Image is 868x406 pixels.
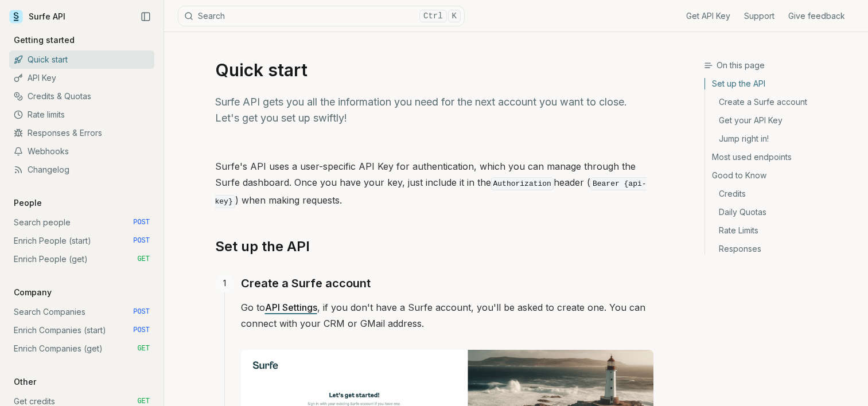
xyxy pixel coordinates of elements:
[9,376,41,388] p: Other
[705,240,859,255] a: Responses
[9,213,154,232] a: Search people POST
[419,10,447,22] kbd: Ctrl
[241,299,653,331] p: Go to , if you don't have a Surfe account, you'll be asked to create one. You can connect with yo...
[137,344,150,353] span: GET
[137,397,150,406] span: GET
[133,218,150,227] span: POST
[9,232,154,250] a: Enrich People (start) POST
[704,60,859,71] h3: On this page
[133,236,150,245] span: POST
[215,237,310,256] a: Set up the API
[133,307,150,317] span: POST
[9,124,154,142] a: Responses & Errors
[9,250,154,268] a: Enrich People (get) GET
[9,197,46,209] p: People
[241,274,371,292] a: Create a Surfe account
[133,326,150,335] span: POST
[705,185,859,203] a: Credits
[137,255,150,264] span: GET
[744,10,774,22] a: Support
[705,78,859,93] a: Set up the API
[9,106,154,124] a: Rate limits
[9,69,154,87] a: API Key
[705,148,859,166] a: Most used endpoints
[9,321,154,339] a: Enrich Companies (start) POST
[491,177,554,190] code: Authorization
[137,8,154,25] button: Collapse Sidebar
[9,8,65,25] a: Surfe API
[705,221,859,240] a: Rate Limits
[9,303,154,321] a: Search Companies POST
[705,111,859,130] a: Get your API Key
[215,60,653,80] h1: Quick start
[686,10,730,22] a: Get API Key
[705,130,859,148] a: Jump right in!
[705,93,859,111] a: Create a Surfe account
[215,158,653,210] p: Surfe's API uses a user-specific API Key for authentication, which you can manage through the Sur...
[265,302,317,313] a: API Settings
[9,50,154,69] a: Quick start
[9,142,154,161] a: Webhooks
[9,34,79,46] p: Getting started
[705,166,859,185] a: Good to Know
[448,10,461,22] kbd: K
[9,339,154,358] a: Enrich Companies (get) GET
[178,6,465,26] button: SearchCtrlK
[705,203,859,221] a: Daily Quotas
[9,161,154,179] a: Changelog
[9,87,154,106] a: Credits & Quotas
[788,10,845,22] a: Give feedback
[215,94,653,126] p: Surfe API gets you all the information you need for the next account you want to close. Let's get...
[9,287,56,298] p: Company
